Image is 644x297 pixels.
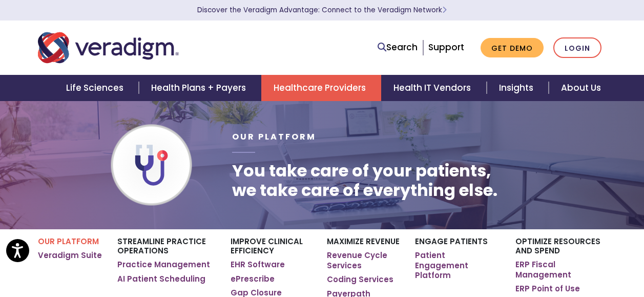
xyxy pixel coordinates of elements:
a: Login [553,37,601,58]
a: Revenue Cycle Services [327,250,400,270]
span: Our Platform [232,131,316,143]
a: Health IT Vendors [381,75,486,101]
a: ERP Fiscal Management [515,260,606,280]
a: Veradigm Suite [38,250,102,261]
a: AI Patient Scheduling [117,274,205,284]
a: Get Demo [481,38,544,58]
a: EHR Software [231,260,285,270]
h1: You take care of your patients, we take care of everything else. [232,161,497,201]
a: ERP Point of Use [515,284,580,294]
span: Learn More [442,5,447,15]
a: Insights [487,75,549,101]
a: ePrescribe [231,274,275,284]
a: Practice Management [117,260,210,270]
a: About Us [549,75,613,101]
a: Coding Services [327,274,393,285]
img: Veradigm logo [38,31,179,65]
a: Healthcare Providers [261,75,381,101]
a: Discover the Veradigm Advantage: Connect to the Veradigm NetworkLearn More [197,5,447,15]
a: Patient Engagement Platform [415,250,500,281]
a: Health Plans + Payers [139,75,261,101]
a: Life Sciences [54,75,139,101]
a: Search [378,41,418,54]
a: Support [428,41,464,53]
